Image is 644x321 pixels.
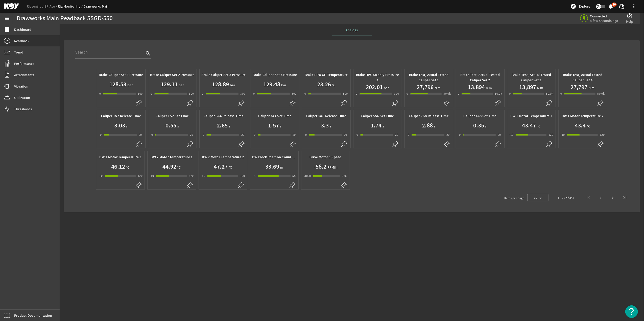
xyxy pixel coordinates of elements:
span: bar [229,83,235,88]
div: -10 [150,173,154,178]
h1: 47.27 [214,163,228,171]
div: 20 [395,132,398,137]
div: 0 [561,91,562,96]
h1: 2.65 [217,121,228,129]
div: -10 [561,132,565,137]
h1: 128.53 [109,80,126,88]
div: 0 [356,132,358,137]
div: 0 [459,132,461,137]
div: 0 [305,132,307,137]
b: Brake HPU Oil Temperature [305,72,348,77]
a: Rig Monitoring [58,4,83,9]
div: 20 [446,132,450,137]
div: 50.0k [444,91,451,96]
span: N.m [434,85,441,90]
span: Attachments [14,72,34,77]
div: Items per page: [504,196,525,201]
div: -5 [253,173,256,178]
b: Caliper 7&8 Release Time [409,114,449,118]
span: s [228,124,230,129]
h1: -58.2 [314,163,326,171]
span: N.m [587,85,595,90]
div: 0 [458,91,460,96]
b: Brake Caliper Set 2 Pressure [150,72,195,77]
b: Caliper 7&8 Set Time [464,114,497,118]
span: Utilization [14,95,30,100]
span: Readback [14,38,29,43]
button: Explore [568,2,592,10]
mat-icon: vibration [4,83,10,89]
span: RPM(f) [326,165,338,170]
b: Caliper 5&6 Release Time [306,114,346,118]
h1: 44.92 [162,163,176,171]
div: 55 [293,173,296,178]
h1: 128.89 [212,80,229,88]
b: DW 1 Motor Temperature 2 [562,114,604,118]
span: s [329,124,331,129]
span: Help [626,19,633,24]
b: Brake Caliper Set 3 Pressure [202,72,246,77]
b: Brake HPU Supply Pressure A [356,72,399,83]
mat-icon: explore [570,3,576,9]
b: DW 2 Motor Temperature 2 [202,155,244,159]
b: Brake Caliper Set 1 Pressure [99,72,143,77]
button: Next page [607,192,619,204]
div: 0 [407,91,408,96]
span: °C [176,165,181,170]
div: 0 [356,91,357,96]
span: s [381,124,384,129]
b: DW 1 Motor Temperature 3 [100,155,141,159]
a: Rigsentry [27,4,44,9]
span: N.m [536,85,543,90]
div: 0 [151,91,152,96]
button: 86 [608,4,614,9]
div: 20 [293,132,296,137]
span: N.m [485,85,492,90]
h1: 129.48 [263,80,280,88]
div: 300 [241,91,245,96]
div: 300 [292,91,297,96]
div: 120 [240,173,245,178]
h1: 202.01 [366,83,383,91]
b: Caliper 1&2 Set Time [156,114,189,118]
span: Dashboard [14,27,31,32]
span: Product Documentation [14,313,52,318]
h1: 33.69 [265,163,279,171]
div: 20 [498,132,501,137]
span: °C [125,165,130,170]
span: s [484,124,487,129]
b: Brake Test, Actual Tested Caliper Set 4 [563,72,602,83]
span: s [176,124,179,129]
div: 20 [241,132,245,137]
input: Search [75,49,144,55]
span: °C [228,165,232,170]
div: 0 [509,91,511,96]
div: 300 [138,91,143,96]
b: DW Block Position Counter Height Related to The True Floor Level [252,155,356,159]
span: Performance [14,61,34,66]
div: 20 [190,132,193,137]
div: 1 – 25 of 348 [558,195,574,200]
div: 6.0k [342,173,348,178]
span: Connected [590,14,618,18]
div: 0 [408,132,409,137]
a: Drawworks Main [84,4,110,9]
mat-icon: notifications [608,3,614,9]
a: BP Ace [44,4,58,9]
span: a few seconds ago [590,18,618,23]
button: Open Resource Center [625,305,638,318]
span: Explore [579,4,590,9]
b: Caliper 3&4 Set Time [258,114,292,118]
mat-icon: menu [4,15,10,21]
span: Thresholds [14,106,32,112]
span: s [433,124,435,129]
div: 0 [202,91,203,96]
div: 0 [100,132,102,137]
b: DW 1 Motor Temperature 1 [510,114,552,118]
b: DW 2 Motor Temperature 1 [151,155,193,159]
div: Drawworks Main Readback SSGD-550 [17,16,113,21]
h1: 43.4 [575,121,586,129]
h1: 27,797 [570,83,587,91]
h1: 3.3 [321,121,329,129]
div: 120 [600,132,605,137]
